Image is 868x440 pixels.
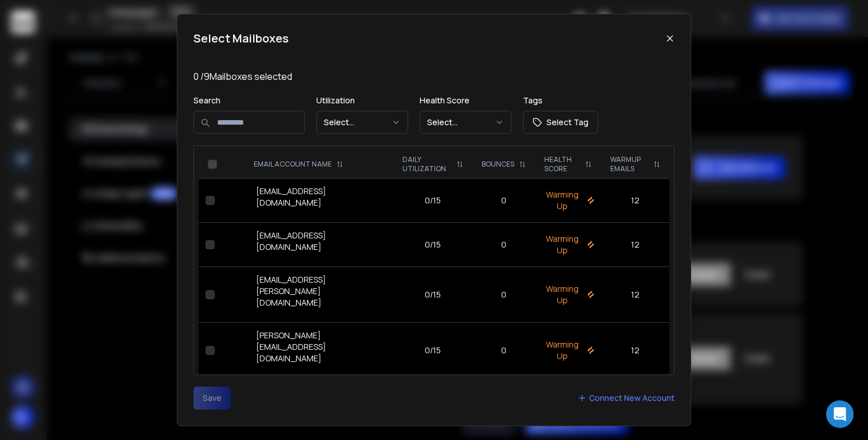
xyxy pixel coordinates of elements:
[420,95,511,106] p: Health Score
[193,30,289,47] h1: Select Mailboxes
[316,111,408,134] button: Select...
[420,111,511,134] button: Select...
[193,95,305,106] p: Search
[826,400,854,428] div: Open Intercom Messenger
[523,111,598,134] button: Select Tag
[193,70,675,83] p: 0 / 9 Mailboxes selected
[316,95,408,106] p: Utilization
[523,95,598,106] p: Tags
